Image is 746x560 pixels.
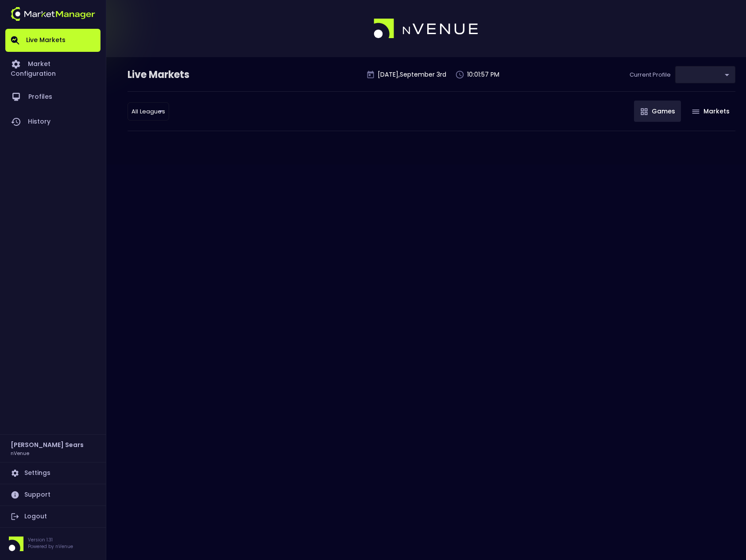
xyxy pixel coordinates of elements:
img: gameIcon [641,108,648,115]
p: Powered by nVenue [28,543,73,550]
a: Live Markets [5,29,100,52]
a: Settings [5,463,100,484]
button: Markets [685,101,735,122]
a: Logout [5,506,100,527]
a: Profiles [5,85,100,109]
div: ​ [128,102,169,121]
img: gameIcon [692,109,700,114]
a: Market Configuration [5,52,100,85]
p: 10:01:57 PM [467,70,499,79]
button: Games [634,101,681,122]
a: Support [5,484,100,506]
h3: nVenue [11,450,29,456]
p: Current Profile [630,70,671,79]
img: logo [374,19,479,39]
div: ​ [675,66,735,83]
h2: [PERSON_NAME] Sears [11,440,84,450]
p: Version 1.31 [28,537,73,543]
a: History [5,109,100,134]
div: Live Markets [128,68,236,82]
p: [DATE] , September 3 rd [378,70,446,79]
img: logo [11,7,95,21]
div: Version 1.31Powered by nVenue [5,537,100,551]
